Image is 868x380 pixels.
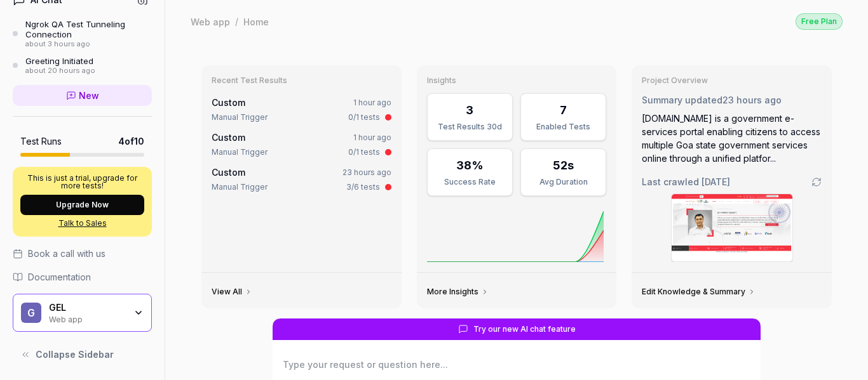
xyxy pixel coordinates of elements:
[13,270,152,284] a: Documentation
[209,163,394,195] a: Custom23 hours agoManual Trigger3/6 tests
[13,247,152,260] a: Book a call with us
[79,89,99,102] span: New
[796,13,843,30] button: Free Plan
[553,157,574,174] div: 52s
[435,176,505,188] div: Success Rate
[212,181,268,193] div: Manual Trigger
[209,93,394,126] a: Custom1 hour agoManual Trigger0/1 tests
[642,287,756,297] a: Edit Knowledge & Summary
[672,194,792,261] img: Screenshot
[212,147,268,158] div: Manual Trigger
[235,15,238,28] div: /
[191,15,230,28] div: Web app
[13,85,152,106] a: New
[20,195,144,215] button: Upgrade Now
[212,132,245,143] span: Custom
[36,348,114,361] span: Collapse Sidebar
[466,102,473,119] div: 3
[348,147,380,158] div: 0/1 tests
[49,313,125,324] div: Web app
[21,303,41,323] span: G
[642,95,722,105] span: Summary updated
[529,176,598,188] div: Avg Duration
[473,324,576,335] span: Try our new AI chat feature
[20,136,62,147] h5: Test Runs
[435,121,505,133] div: Test Results 30d
[212,287,252,297] a: View All
[348,112,380,123] div: 0/1 tests
[342,167,391,177] time: 23 hours ago
[427,75,607,86] h3: Insights
[13,56,152,75] a: Greeting Initiatedabout 20 hours ago
[212,97,245,108] span: Custom
[427,287,489,297] a: More Insights
[353,98,391,107] time: 1 hour ago
[209,128,394,161] a: Custom1 hour agoManual Trigger0/1 tests
[642,75,822,86] h3: Project Overview
[25,40,152,49] div: about 3 hours ago
[212,112,268,123] div: Manual Trigger
[118,134,144,148] span: 4 of 10
[560,102,567,119] div: 7
[25,56,95,66] div: Greeting Initiated
[642,112,822,165] div: [DOMAIN_NAME] is a government e-services portal enabling citizens to access multiple Goa state go...
[25,19,152,40] div: Ngrok QA Test Tunneling Connection
[811,177,822,187] a: Go to crawling settings
[642,175,730,188] span: Last crawled
[13,294,152,332] button: GGELWeb app
[212,75,391,86] h3: Recent Test Results
[28,247,105,260] span: Book a call with us
[20,174,144,190] p: This is just a trial, upgrade for more tests!
[456,157,484,174] div: 38%
[28,270,91,284] span: Documentation
[346,181,380,193] div: 3/6 tests
[702,176,730,187] time: [DATE]
[529,121,598,133] div: Enabled Tests
[25,67,95,75] div: about 20 hours ago
[20,218,144,229] a: Talk to Sales
[243,15,269,28] div: Home
[353,133,391,142] time: 1 hour ago
[212,167,245,178] span: Custom
[722,95,782,105] time: 23 hours ago
[49,302,125,313] div: GEL
[13,19,152,48] a: Ngrok QA Test Tunneling Connectionabout 3 hours ago
[796,13,843,30] div: Free Plan
[13,342,152,367] button: Collapse Sidebar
